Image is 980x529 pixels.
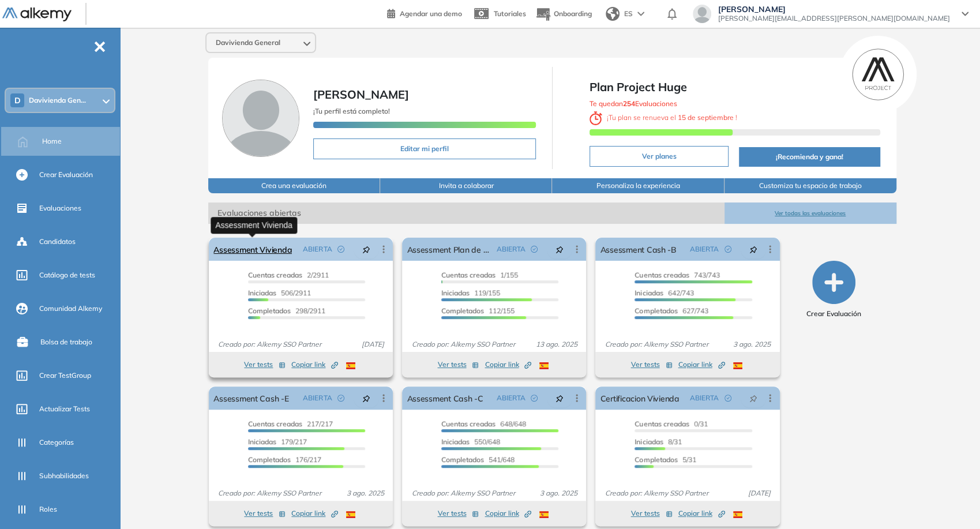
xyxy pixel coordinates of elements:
[354,389,379,407] button: pushpin
[634,437,681,446] span: 8/31
[437,507,479,520] button: Ver tests
[441,306,484,315] span: Completados
[441,306,515,315] span: 112/155
[441,288,470,297] span: Iniciadas
[634,306,708,315] span: 627/743
[291,359,338,370] span: Copiar link
[441,437,500,446] span: 550/648
[806,261,861,319] button: Crear Evaluación
[678,359,725,370] span: Copiar link
[248,288,311,297] span: 506/2911
[40,337,92,347] span: Bolsa de trabajo
[346,362,355,369] img: ESP
[631,507,673,520] button: Ver tests
[535,2,592,27] button: Onboarding
[248,419,302,428] span: Cuentas creadas
[39,170,93,180] span: Crear Evaluación
[354,240,379,258] button: pushpin
[718,5,950,14] span: [PERSON_NAME]
[14,96,21,105] span: D
[248,306,291,315] span: Completados
[494,9,526,18] span: Tutoriales
[634,271,689,279] span: Cuentas creadas
[547,389,572,407] button: pushpin
[213,387,288,410] a: Assessment Cash -E
[39,237,76,247] span: Candidatos
[213,488,326,498] span: Creado por: Alkemy SSO Partner
[547,240,572,258] button: pushpin
[678,507,725,520] button: Copiar link
[441,419,495,428] span: Cuentas creadas
[634,455,696,464] span: 5/31
[724,178,896,193] button: Customiza tu espacio de trabajo
[39,303,102,314] span: Comunidad Alkemy
[744,488,775,498] span: [DATE]
[634,437,663,446] span: Iniciadas
[606,7,619,21] img: world
[531,395,538,402] span: check-circle
[634,455,677,464] span: Completados
[634,288,663,297] span: Iniciadas
[589,99,677,108] span: Te quedan Evaluaciones
[407,238,491,261] a: Assessment Plan de Evolución Profesional
[42,136,62,147] span: Home
[741,240,766,258] button: pushpin
[589,113,737,122] span: ¡ Tu plan se renueva el !
[208,178,380,193] button: Crea una evaluación
[531,339,581,350] span: 13 ago. 2025
[485,508,531,519] span: Copiar link
[2,7,72,22] img: Logo
[690,393,719,403] span: ABIERTA
[437,358,479,372] button: Ver tests
[248,419,333,428] span: 217/217
[39,437,74,448] span: Categorías
[724,395,731,402] span: check-circle
[29,96,86,105] span: Davivienda Gen...
[539,362,549,369] img: ESP
[600,238,676,261] a: Assessment Cash -B
[741,389,766,407] button: pushpin
[555,393,564,403] span: pushpin
[39,504,57,515] span: Roles
[303,244,332,254] span: ABIERTA
[337,246,344,253] span: check-circle
[637,12,644,16] img: arrow
[589,146,729,167] button: Ver planes
[407,488,519,498] span: Creado por: Alkemy SSO Partner
[634,306,677,315] span: Completados
[39,471,89,481] span: Subhabilidades
[244,358,286,372] button: Ver tests
[356,339,388,350] span: [DATE]
[341,488,388,498] span: 3 ago. 2025
[589,78,880,96] span: Plan Project Huge
[248,306,325,315] span: 298/2911
[749,245,757,254] span: pushpin
[589,111,602,125] img: clock-svg
[39,404,90,414] span: Actualizar Tests
[216,38,280,47] span: Davivienda General
[208,202,724,224] span: Evaluaciones abiertas
[213,339,326,350] span: Creado por: Alkemy SSO Partner
[313,107,390,115] span: ¡Tu perfil está completo!
[222,80,299,157] img: Foto de perfil
[634,419,707,428] span: 0/31
[634,419,689,428] span: Cuentas creadas
[407,387,483,410] a: Assessment Cash -C
[554,9,592,18] span: Onboarding
[346,511,355,518] img: ESP
[724,246,731,253] span: check-circle
[39,270,95,280] span: Catálogo de tests
[623,99,635,108] b: 254
[39,370,91,381] span: Crear TestGroup
[441,437,470,446] span: Iniciadas
[244,507,286,520] button: Ver tests
[303,393,332,403] span: ABIERTA
[313,87,409,102] span: [PERSON_NAME]
[291,358,338,372] button: Copiar link
[718,14,950,23] span: [PERSON_NAME][EMAIL_ADDRESS][PERSON_NAME][DOMAIN_NAME]
[248,271,302,279] span: Cuentas creadas
[690,244,719,254] span: ABIERTA
[291,507,338,520] button: Copiar link
[441,271,495,279] span: Cuentas creadas
[407,339,519,350] span: Creado por: Alkemy SSO Partner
